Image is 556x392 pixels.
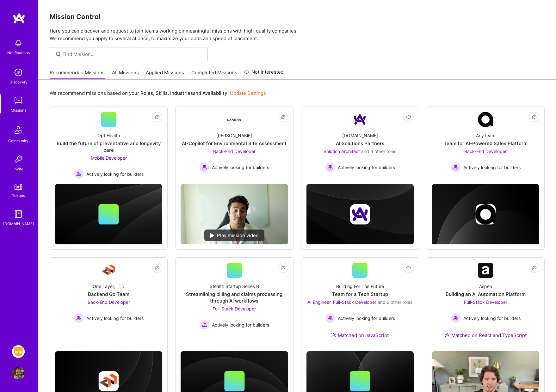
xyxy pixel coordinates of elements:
img: guide book [12,208,25,220]
p: Here you can discover and request to join teams working on meaningful missions with high-quality ... [50,27,545,42]
a: Building For The FutureTeam for a Tech StartupAI Engineer, Full-Stack Developer and 2 other roles... [306,263,414,346]
i: icon EyeClosed [406,114,411,119]
div: [DOMAIN_NAME] [3,220,34,227]
img: discovery [12,66,25,79]
div: Build the future of preventative and longevity care [55,140,162,153]
img: cover [432,184,539,245]
div: AI Solutions Partners [336,140,384,147]
i: icon EyeClosed [532,114,537,119]
a: User Avatar [10,367,26,379]
img: Actively looking for builders [199,162,209,172]
img: User Avatar [12,367,25,379]
img: Company Logo [478,112,493,127]
span: Back-End Developer [213,149,256,154]
a: Grindr: Mobile + BE + Cloud [10,345,26,358]
b: Skills [156,90,168,96]
img: Company logo [99,371,119,391]
img: Ateam Purple Icon [331,332,336,337]
img: Company logo [350,204,370,224]
div: Team for AI-Powered Sales Platform [444,140,528,147]
div: Discovery [9,79,28,85]
b: Availability [202,90,227,96]
i: icon EyeClosed [532,265,537,270]
img: cover [55,184,162,245]
div: One Layer, LTD [93,283,125,290]
span: Full-Stack Developer [213,306,256,311]
div: Aspen [479,283,492,290]
img: Actively looking for builders [325,313,335,323]
div: AI-Copilot for Environmental Site Assessment [182,140,287,147]
div: AnyTeam [476,132,495,139]
img: Actively looking for builders [74,169,84,179]
div: Streamlining billing and claims processing through AI workflows [181,291,288,304]
img: Ateam Purple Icon [445,332,450,337]
a: All Missions [112,69,139,80]
a: Stealth Startup Series BStreamlining billing and claims processing through AI workflowsFull-Stack... [181,263,288,334]
div: Matched on JavaScript [331,332,389,339]
img: Company Logo [478,263,493,278]
span: Actively looking for builders [463,315,521,322]
div: Opt Health [97,132,120,139]
b: Industries [170,90,193,96]
a: Recommended Missions [50,69,105,80]
span: Actively looking for builders [212,322,269,328]
span: Actively looking for builders [338,164,395,171]
div: Missions [11,107,26,113]
img: Actively looking for builders [451,162,461,172]
img: Actively looking for builders [74,313,84,323]
a: Company LogoOne Layer, LTDBackend Go TeamBack-End Developer Actively looking for buildersActively... [55,263,162,334]
img: Grindr: Mobile + BE + Cloud [12,345,25,358]
span: Actively looking for builders [463,164,521,171]
img: Company logo [475,204,496,224]
a: Applied Missions [146,69,184,80]
div: Building an AI Automation Platform [446,291,526,297]
span: and 3 other roles [361,149,396,154]
img: Company Logo [101,263,116,278]
div: Matched on React and TypeScript [445,332,527,339]
span: Actively looking for builders [86,171,144,177]
div: Notifications [7,49,30,56]
img: bell [12,37,25,49]
a: Company LogoAnyTeamTeam for AI-Powered Sales PlatformBack-End Developer Actively looking for buil... [432,112,539,175]
span: Actively looking for builders [338,315,395,322]
i: icon EyeClosed [281,114,286,119]
i: icon EyeClosed [155,114,160,119]
i: icon EyeClosed [281,265,286,270]
span: and 2 other roles [378,299,412,305]
h3: Mission Control [50,13,545,21]
a: Company LogoAspenBuilding an AI Automation PlatformFull-Stack Developer Actively looking for buil... [432,263,539,346]
img: cover [306,184,414,245]
div: [PERSON_NAME] [216,132,252,139]
span: AI Engineer, Full-Stack Developer [307,299,376,305]
img: Actively looking for builders [325,162,335,172]
div: Team for a Tech Startup [332,291,388,297]
img: teamwork [12,94,25,107]
div: Community [8,138,28,144]
span: Back-End Developer [88,299,130,305]
p: We recommend missions based on your , , and . [50,90,266,96]
span: Actively looking for builders [212,164,269,171]
a: Not Interested [244,68,284,80]
span: Full-Stack Developer [464,299,507,305]
span: Mobile Developer [91,155,127,161]
img: Actively looking for builders [199,320,209,330]
span: Solution Architect [324,149,360,154]
img: play [210,233,214,238]
div: Play mission video [204,230,264,241]
div: Backend Go Team [88,291,129,297]
div: Building For The Future [336,283,384,290]
span: Back-End Developer [464,149,507,154]
a: Company Logo[PERSON_NAME]AI-Copilot for Environmental Site AssessmentBack-End Developer Actively ... [181,112,288,179]
a: Company Logo[DOMAIN_NAME]AI Solutions PartnersSolution Architect and 3 other rolesActively lookin... [306,112,414,175]
img: tokens [15,184,22,190]
div: Stealth Startup Series B [210,283,259,290]
i: icon EyeClosed [155,265,160,270]
img: Invite [12,153,25,166]
a: Completed Missions [191,69,237,80]
b: Roles [140,90,153,96]
a: Opt HealthBuild the future of preventative and longevity careMobile Developer Actively looking fo... [55,112,162,179]
img: Company Logo [352,112,368,127]
img: Company Logo [227,112,242,127]
img: No Mission [181,184,288,244]
i: icon EyeClosed [406,265,411,270]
